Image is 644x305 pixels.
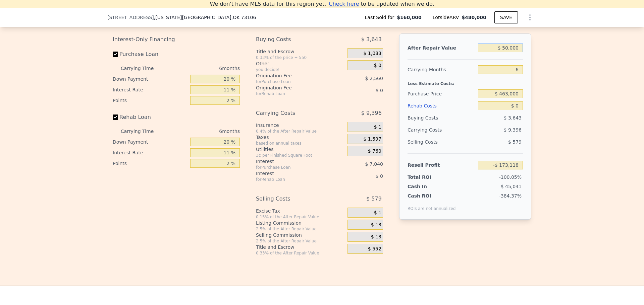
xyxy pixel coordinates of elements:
[408,136,475,148] div: Selling Costs
[256,67,345,72] div: you decide!
[361,107,382,119] span: $ 9,396
[256,158,331,165] div: Interest
[113,95,187,106] div: Points
[408,174,449,180] div: Total ROI
[374,124,381,130] span: $ 1
[523,11,537,24] button: Show Options
[256,232,345,238] div: Selling Commission
[256,238,345,244] div: 2.5% of the After Repair Value
[408,159,475,171] div: Resell Profit
[113,137,187,147] div: Down Payment
[501,184,522,189] span: $ 45,041
[256,33,331,46] div: Buying Costs
[256,177,331,182] div: for Rehab Loan
[408,199,456,211] div: ROIs are not annualized
[256,214,345,220] div: 0.15% of the After Repair Value
[408,100,475,112] div: Rehab Costs
[256,170,331,177] div: Interest
[371,234,381,240] span: $ 13
[408,193,456,199] div: Cash ROI
[256,244,345,250] div: Title and Escrow
[363,136,381,142] span: $ 1,597
[256,141,345,146] div: based on annual taxes
[508,139,522,145] span: $ 579
[113,52,118,57] input: Purchase Loan
[231,15,256,20] span: , OK 73106
[462,15,486,20] span: $480,000
[499,174,522,180] span: -100.05%
[363,51,381,57] span: $ 1,083
[154,14,256,21] span: , [US_STATE][GEOGRAPHIC_DATA]
[376,88,383,93] span: $ 0
[408,112,475,124] div: Buying Costs
[368,246,381,252] span: $ 552
[368,148,381,154] span: $ 760
[256,226,345,232] div: 2.5% of the After Repair Value
[408,64,475,76] div: Carrying Months
[113,158,187,169] div: Points
[365,76,383,81] span: $ 2,560
[408,183,449,190] div: Cash In
[504,127,522,133] span: $ 9,396
[256,129,345,134] div: 0.4% of the After Repair Value
[113,74,187,84] div: Down Payment
[256,165,331,170] div: for Purchase Loan
[113,115,118,120] input: Rehab Loan
[433,14,462,21] span: Lotside ARV
[107,14,154,21] span: [STREET_ADDRESS]
[408,124,449,136] div: Carrying Costs
[256,60,345,67] div: Other
[371,222,381,228] span: $ 13
[256,72,331,79] div: Origination Fee
[256,208,345,214] div: Excise Tax
[366,193,382,205] span: $ 579
[408,42,475,54] div: After Repair Value
[256,153,345,158] div: 3¢ per Finished Square Foot
[376,173,383,179] span: $ 0
[365,14,397,21] span: Last Sold for
[167,63,240,74] div: 6 months
[256,79,331,84] div: for Purchase Loan
[329,1,359,7] span: Check here
[256,48,345,55] div: Title and Escrow
[408,88,475,100] div: Purchase Price
[256,146,345,153] div: Utilities
[256,122,345,129] div: Insurance
[504,115,522,121] span: $ 3,643
[256,91,331,96] div: for Rehab Loan
[113,48,187,60] label: Purchase Loan
[121,63,164,74] div: Carrying Time
[374,210,381,216] span: $ 1
[256,220,345,226] div: Listing Commission
[499,193,522,199] span: -384.37%
[256,134,345,141] div: Taxes
[256,55,345,60] div: 0.33% of the price + 550
[494,11,518,23] button: SAVE
[256,193,331,205] div: Selling Costs
[113,33,240,46] div: Interest-Only Financing
[113,84,187,95] div: Interest Rate
[361,33,382,46] span: $ 3,643
[256,250,345,256] div: 0.33% of the After Repair Value
[256,84,331,91] div: Origination Fee
[408,76,523,88] div: Less Estimate Costs:
[113,111,187,123] label: Rehab Loan
[256,107,331,119] div: Carrying Costs
[167,126,240,137] div: 6 months
[121,126,164,137] div: Carrying Time
[374,63,381,69] span: $ 0
[113,147,187,158] div: Interest Rate
[397,14,422,21] span: $160,000
[365,161,383,167] span: $ 7,040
